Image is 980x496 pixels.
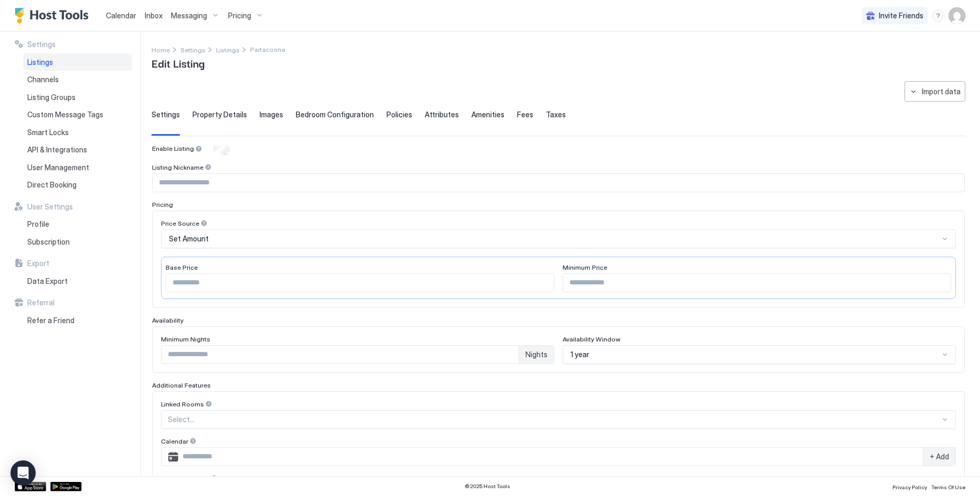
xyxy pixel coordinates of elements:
[250,46,285,53] span: Breadcrumb
[180,44,206,55] a: Settings
[152,381,211,389] span: Additional Features
[425,110,459,119] span: Attributes
[930,452,949,461] span: + Add
[23,215,132,233] a: Profile
[145,11,163,20] span: Inbox
[517,110,533,119] span: Fees
[931,481,965,492] a: Terms Of Use
[23,106,132,124] a: Custom Message Tags
[15,482,46,491] a: App Store
[27,202,73,212] span: User Settings
[27,219,49,229] span: Profile
[27,316,74,325] span: Refer a Friend
[180,44,206,55] div: Breadcrumb
[23,233,132,251] a: Subscription
[23,312,132,329] a: Refer a Friend
[166,274,554,292] input: Input Field
[216,44,240,55] div: Breadcrumb
[563,263,607,271] span: Minimum Price
[23,272,132,290] a: Data Export
[153,174,964,192] input: Input Field
[27,58,53,67] span: Listings
[106,10,136,21] a: Calendar
[152,110,180,119] span: Settings
[161,346,519,363] input: Input Field
[192,110,247,119] span: Property Details
[152,46,170,54] span: Home
[23,124,132,141] a: Smart Locks
[27,128,69,137] span: Smart Locks
[27,259,49,268] span: Export
[27,93,76,102] span: Listing Groups
[27,298,55,307] span: Referral
[27,163,89,172] span: User Management
[892,481,927,492] a: Privacy Policy
[50,482,82,491] a: Google Play Store
[23,159,132,177] a: User Management
[546,110,566,119] span: Taxes
[570,350,589,359] span: 1 year
[23,141,132,159] a: API & Integrations
[27,110,103,119] span: Custom Message Tags
[27,40,56,49] span: Settings
[525,350,547,359] span: Nights
[152,44,170,55] a: Home
[180,46,206,54] span: Settings
[216,46,240,54] span: Listings
[152,55,204,71] span: Edit Listing
[145,10,163,21] a: Inbox
[27,277,68,286] span: Data Export
[563,335,620,343] span: Availability Window
[161,475,209,482] span: Export Calendar
[260,110,283,119] span: Images
[228,11,251,20] span: Pricing
[10,460,36,486] div: Open Intercom Messenger
[27,145,87,155] span: API & Integrations
[23,89,132,106] a: Listing Groups
[879,11,923,20] span: Invite Friends
[27,180,77,190] span: Direct Booking
[161,400,204,408] span: Linked Rooms
[931,484,965,490] span: Terms Of Use
[563,274,951,292] input: Input Field
[161,335,210,343] span: Minimum Nights
[161,219,199,227] span: Price Source
[161,437,188,445] span: Calendar
[152,201,173,208] span: Pricing
[169,234,209,244] span: Set Amount
[465,483,510,490] span: © 2025 Host Tools
[152,163,203,171] span: Listing Nickname
[386,110,412,119] span: Policies
[15,8,93,24] a: Host Tools Logo
[166,263,198,271] span: Base Price
[152,316,184,324] span: Availability
[171,11,207,20] span: Messaging
[27,75,59,84] span: Channels
[904,81,965,102] button: Import data
[296,110,374,119] span: Bedroom Configuration
[932,9,944,22] div: menu
[23,71,132,89] a: Channels
[922,86,961,97] div: Import data
[949,7,965,24] div: User profile
[27,237,70,247] span: Subscription
[471,110,504,119] span: Amenities
[23,53,132,71] a: Listings
[23,176,132,194] a: Direct Booking
[892,484,927,490] span: Privacy Policy
[152,44,170,55] div: Breadcrumb
[152,145,194,152] span: Enable Listing
[106,11,136,20] span: Calendar
[216,44,240,55] a: Listings
[178,448,923,466] input: Input Field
